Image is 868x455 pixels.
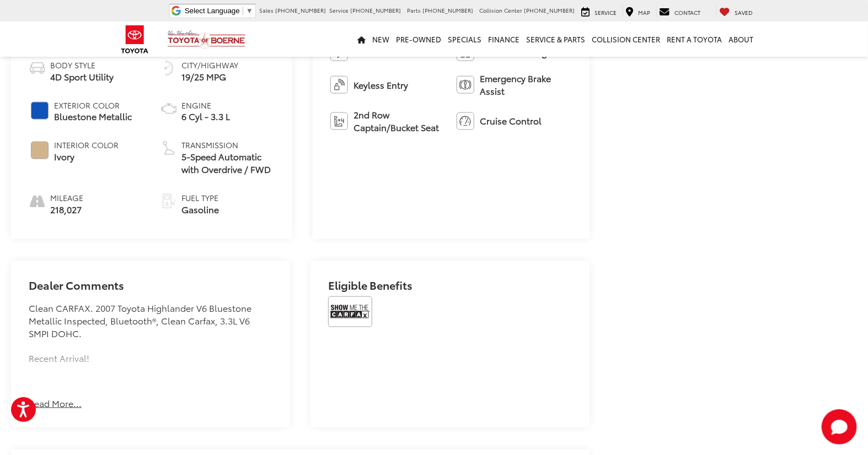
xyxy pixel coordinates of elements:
span: Service [329,6,349,14]
span: Exterior Color [54,100,132,111]
span: Engine [181,100,230,111]
a: Finance [485,21,523,57]
span: #D2B48C [31,142,49,159]
a: Contact [656,6,703,17]
i: mileage icon [29,192,45,208]
img: Emergency Brake Assist [457,76,474,94]
span: Mileage [50,192,83,203]
span: Collision Center [479,6,522,14]
img: Cruise Control [457,112,474,130]
a: Rent a Toyota [663,21,725,57]
a: Pre-Owned [393,21,444,57]
div: Clean CARFAX. 2007 Toyota Highlander V6 Bluestone Metallic Inspected, Bluetooth®, Clean Carfax, 3... [29,302,272,384]
span: [PHONE_NUMBER] [350,6,401,14]
span: Select Language [185,7,240,15]
img: 2nd Row Captain/Bucket Seat [330,112,348,130]
span: Body Style [50,59,114,71]
span: Cruise Control [480,115,542,127]
a: Specials [444,21,485,57]
span: Ivory [54,150,119,163]
span: 19/25 MPG [181,71,238,83]
span: Gasoline [181,203,219,216]
span: Transmission [181,139,275,150]
img: Vic Vaughan Toyota of Boerne [167,30,246,49]
span: Sales [259,6,274,14]
span: Map [638,8,650,17]
img: View CARFAX report [328,296,372,327]
span: Service [594,8,617,17]
span: 2nd Row Captain/Bucket Seat [353,109,446,134]
span: [PHONE_NUMBER] [275,6,326,14]
svg: Start Chat [822,409,857,445]
span: City/Highway [181,59,238,71]
span: 5-Speed Automatic with Overdrive / FWD [181,150,275,176]
span: [PHONE_NUMBER] [524,6,575,14]
h2: Dealer Comments [29,279,272,302]
img: Fuel Economy [160,59,178,77]
a: Map [623,6,653,17]
a: New [369,21,393,57]
span: Saved [735,8,753,17]
span: Emergency Brake Assist [480,72,572,97]
button: Read More... [29,397,82,410]
span: Bluestone Metallic [54,110,132,123]
a: My Saved Vehicles [716,6,756,17]
a: Service [578,6,619,17]
span: Keyless Entry [353,79,408,91]
img: Toyota [114,21,156,57]
span: Interior Color [54,139,119,150]
button: Toggle Chat Window [822,409,857,445]
a: About [725,21,757,57]
span: ▼ [246,7,253,15]
span: Contact [674,8,700,17]
a: Home [354,21,369,57]
span: 218,027 [50,203,83,216]
span: #0F52BA [31,102,49,120]
span: 4D Sport Utility [50,71,114,83]
span: Fuel Type [181,192,219,203]
img: Keyless Entry [330,76,348,94]
span: Parts [407,6,421,14]
span: 6 Cyl - 3.3 L [181,110,230,123]
h2: Eligible Benefits [328,279,572,296]
a: Select Language​ [185,7,253,15]
span: ​ [243,7,243,15]
a: Service & Parts: Opens in a new tab [523,21,588,57]
span: [PHONE_NUMBER] [422,6,473,14]
a: Collision Center [588,21,663,57]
